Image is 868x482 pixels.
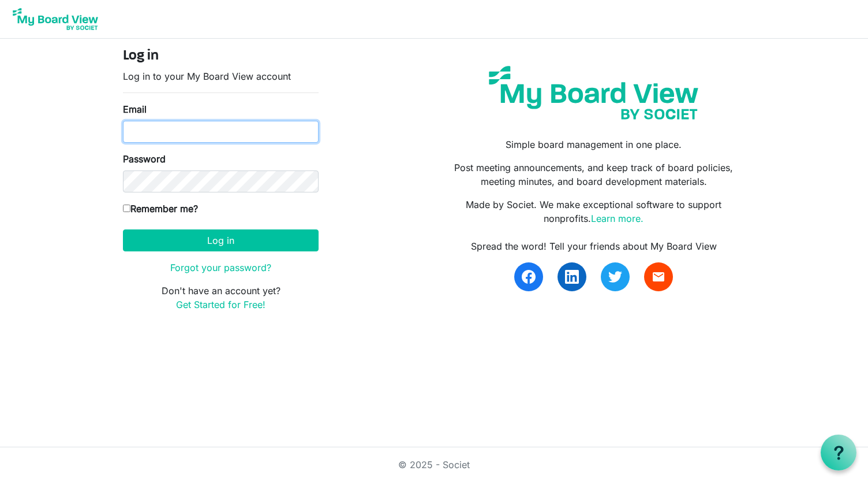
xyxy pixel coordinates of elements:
div: Spread the word! Tell your friends about My Board View [443,239,745,253]
label: Email [123,102,147,116]
img: My Board View Logo [9,5,102,34]
img: my-board-view-societ.svg [480,57,707,128]
p: Made by Societ. We make exceptional software to support nonprofits. [443,198,745,225]
a: email [644,262,673,291]
img: linkedin.svg [565,270,579,284]
img: facebook.svg [522,270,536,284]
p: Log in to your My Board View account [123,69,319,83]
a: Learn more. [591,213,643,224]
p: Post meeting announcements, and keep track of board policies, meeting minutes, and board developm... [443,161,745,188]
p: Simple board management in one place. [443,138,745,151]
label: Password [123,152,166,166]
a: © 2025 - Societ [398,459,470,470]
label: Remember me? [123,202,198,216]
input: Remember me? [123,205,130,212]
a: Forgot your password? [170,262,271,273]
img: twitter.svg [608,270,622,284]
span: email [652,270,665,284]
a: Get Started for Free! [176,299,265,310]
button: Log in [123,229,319,251]
p: Don't have an account yet? [123,284,319,312]
h4: Log in [123,48,319,65]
